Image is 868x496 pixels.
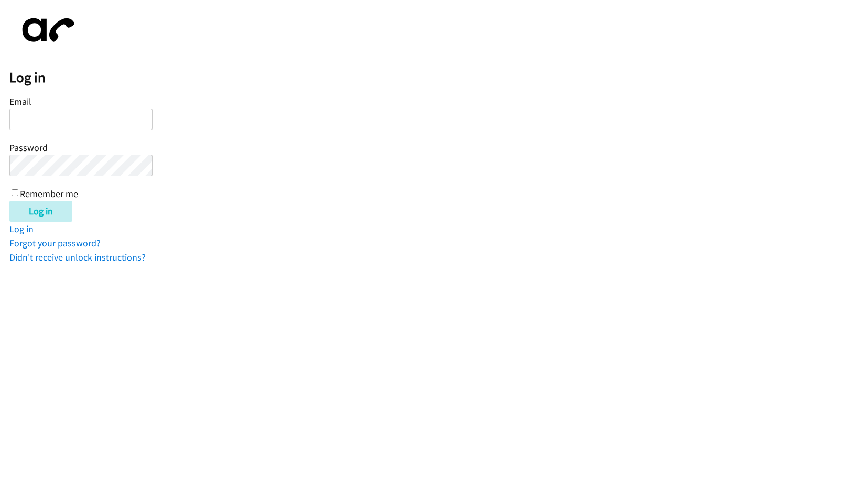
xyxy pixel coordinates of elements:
a: Forgot your password? [9,237,101,249]
img: aphone-8a226864a2ddd6a5e75d1ebefc011f4aa8f32683c2d82f3fb0802fe031f96514.svg [9,9,83,51]
label: Email [9,95,31,107]
input: Log in [9,201,72,222]
label: Password [9,142,48,154]
a: Log in [9,223,34,235]
h2: Log in [9,69,868,87]
label: Remember me [20,188,78,200]
a: Didn't receive unlock instructions? [9,251,146,263]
